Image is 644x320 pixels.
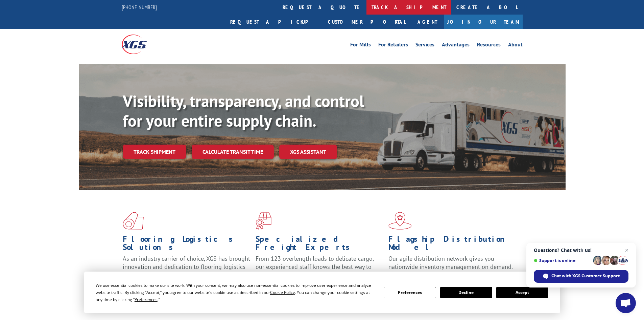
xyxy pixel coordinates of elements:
[122,4,157,10] a: [PHONE_NUMBER]
[96,282,376,303] div: We use essential cookies to make our site work. With your consent, we may also use non-essential ...
[192,145,274,159] a: Calculate transit time
[123,255,250,279] span: As an industry carrier of choice, XGS has brought innovation and dedication to flooring logistics...
[135,297,158,302] span: Preferences
[444,15,523,29] a: Join Our Team
[123,90,364,131] b: Visibility, transparency, and control for your entire supply chain.
[384,287,436,298] button: Preferences
[534,258,591,263] span: Support is online
[415,42,434,49] a: Services
[440,287,492,298] button: Decline
[123,145,186,159] a: Track shipment
[477,42,501,49] a: Resources
[350,42,371,49] a: For Mills
[388,255,513,271] span: Our agile distribution network gives you nationwide inventory management on demand.
[123,212,144,230] img: xgs-icon-total-supply-chain-intelligence-red
[442,42,470,49] a: Advantages
[256,235,383,255] h1: Specialized Freight Experts
[534,248,628,253] span: Questions? Chat with us!
[388,235,516,255] h1: Flagship Distribution Model
[508,42,523,49] a: About
[323,15,411,29] a: Customer Portal
[123,235,251,255] h1: Flooring Logistics Solutions
[256,212,271,230] img: xgs-icon-focused-on-flooring-red
[378,42,408,49] a: For Retailers
[279,145,337,159] a: XGS ASSISTANT
[534,270,628,283] span: Chat with XGS Customer Support
[551,273,620,279] span: Chat with XGS Customer Support
[388,212,412,230] img: xgs-icon-flagship-distribution-model-red
[225,15,323,29] a: Request a pickup
[496,287,548,298] button: Accept
[411,15,444,29] a: Agent
[616,293,636,313] a: Open chat
[270,290,295,295] span: Cookie Policy
[256,255,383,285] p: From 123 overlength loads to delicate cargo, our experienced staff knows the best way to move you...
[84,272,560,313] div: Cookie Consent Prompt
